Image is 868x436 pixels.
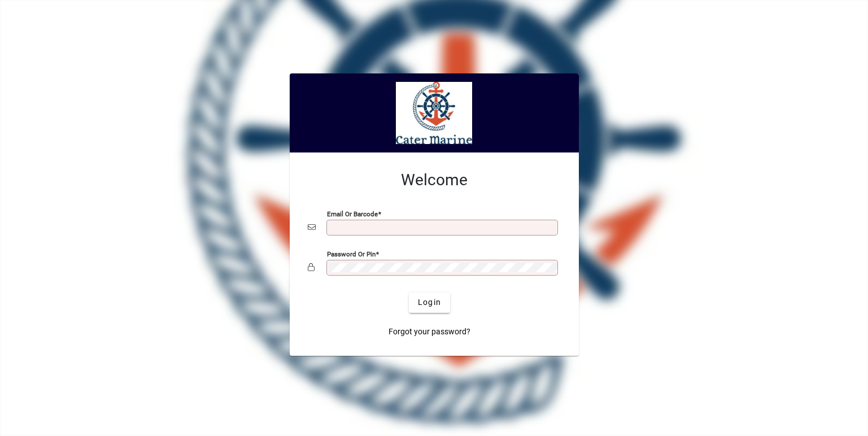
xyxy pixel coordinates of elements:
mat-label: Email or Barcode [327,210,378,217]
h2: Welcome [308,171,561,190]
a: Forgot your password? [384,322,475,342]
span: Forgot your password? [389,326,470,338]
button: Login [409,293,450,313]
mat-label: Password or Pin [327,250,376,258]
span: Login [418,297,441,308]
